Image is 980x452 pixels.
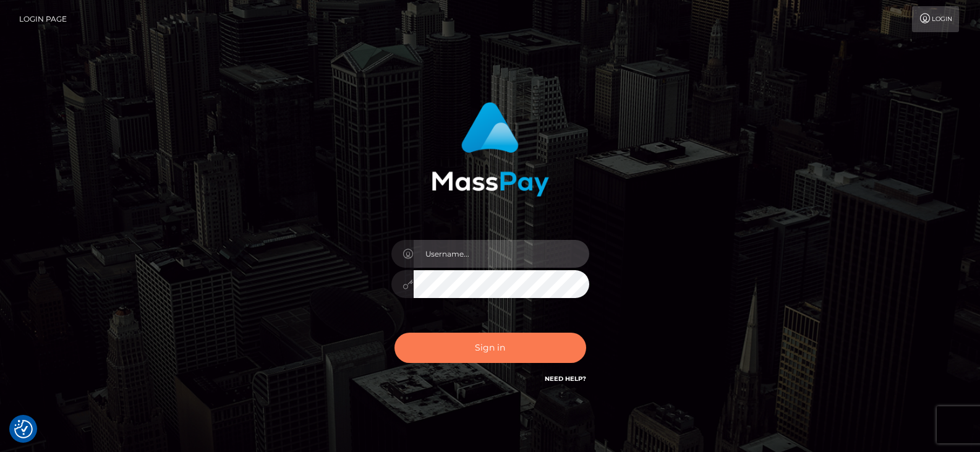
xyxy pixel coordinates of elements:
a: Need Help? [545,375,586,383]
button: Sign in [394,333,586,363]
button: Consent Preferences [14,420,33,438]
a: Login [912,6,959,32]
input: Username... [414,240,589,268]
img: MassPay Login [432,102,549,197]
a: Login Page [19,6,67,32]
img: Revisit consent button [14,420,33,438]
